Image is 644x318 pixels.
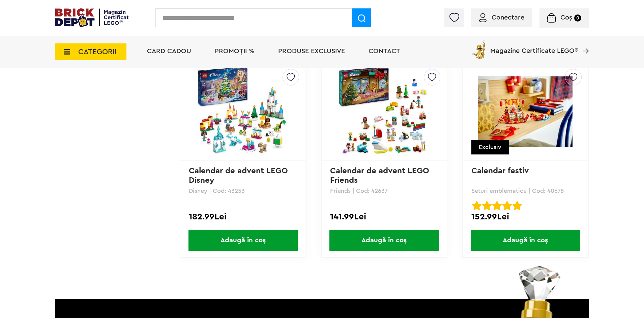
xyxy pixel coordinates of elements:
[560,14,572,21] span: Coș
[330,188,438,194] p: Friends | Cod: 42637
[492,201,502,210] img: Evaluare cu stele
[196,65,290,159] img: Calendar de advent LEGO Disney
[502,201,512,210] img: Evaluare cu stele
[463,230,588,251] a: Adaugă în coș
[478,65,573,159] img: Calendar festiv
[578,39,589,45] a: Magazine Certificate LEGO®
[471,212,580,221] div: 152.99Lei
[369,48,400,55] a: Contact
[188,230,298,251] span: Adaugă în coș
[189,212,297,221] div: 182.99Lei
[215,48,255,55] a: PROMOȚII %
[189,167,290,184] a: Calendar de advent LEGO Disney
[278,48,345,55] a: Produse exclusive
[471,167,529,175] a: Calendar festiv
[471,140,509,154] div: Exclusiv
[513,201,522,210] img: Evaluare cu stele
[471,230,580,251] span: Adaugă în coș
[78,48,117,56] span: CATEGORII
[322,230,447,251] a: Adaugă în coș
[330,212,438,221] div: 141.99Lei
[574,14,581,22] small: 0
[337,65,431,159] img: Calendar de advent LEGO Friends
[490,39,578,54] span: Magazine Certificate LEGO®
[482,201,492,210] img: Evaluare cu stele
[329,230,439,251] span: Adaugă în coș
[479,14,524,21] a: Conectare
[330,167,432,184] a: Calendar de advent LEGO Friends
[147,48,191,55] a: Card Cadou
[492,14,524,21] span: Conectare
[472,201,481,210] img: Evaluare cu stele
[180,230,305,251] a: Adaugă în coș
[189,188,297,194] p: Disney | Cod: 43253
[471,188,580,194] p: Seturi emblematice | Cod: 40678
